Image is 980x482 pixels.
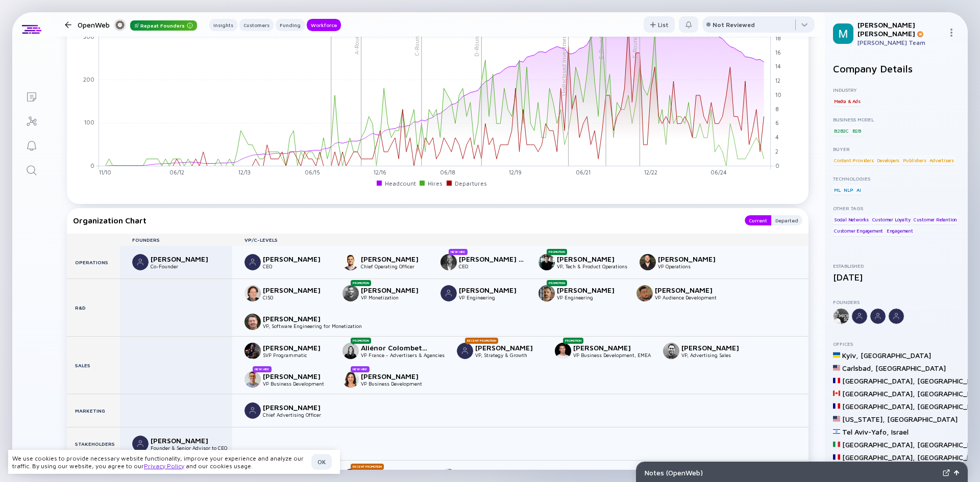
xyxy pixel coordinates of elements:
[67,337,120,394] div: Sales
[775,105,779,112] tspan: 8
[209,20,237,30] div: Insights
[833,155,875,165] div: Content Providers
[573,343,641,352] div: [PERSON_NAME]
[833,175,960,182] div: Technologies
[263,314,330,323] div: [PERSON_NAME]
[440,254,457,270] img: Jim Daily picture
[681,343,749,352] div: [PERSON_NAME]
[663,343,679,359] img: Phil Reich picture
[361,352,445,358] div: VP France - Advertisers & Agencies
[351,366,370,372] div: New Hire
[244,254,261,270] img: Jeff Kupietzky picture
[538,285,555,301] img: Amir Gidony picture
[351,464,384,470] div: Recent Promotion
[745,215,771,225] div: Current
[67,427,120,460] div: Stakeholders
[342,254,359,270] img: Sid Sapru picture
[276,19,305,31] button: Funding
[833,146,960,152] div: Buyer
[943,469,950,476] img: Expand Notes
[843,185,854,195] div: NLP
[459,263,526,269] div: CEO
[887,415,958,423] div: [GEOGRAPHIC_DATA]
[83,76,94,83] tspan: 200
[263,323,362,329] div: VP, Software Engineering for Monetization
[833,364,840,371] img: United States Flag
[263,255,330,263] div: [PERSON_NAME]
[842,402,915,411] div: [GEOGRAPHIC_DATA] ,
[833,453,840,461] img: France Flag
[833,428,840,435] img: Israel Flag
[239,19,274,31] button: Customers
[557,255,624,263] div: [PERSON_NAME]
[644,169,657,175] tspan: 12/22
[833,214,870,224] div: Social Networks
[775,77,780,84] tspan: 12
[67,279,120,336] div: R&D
[374,169,386,175] tspan: 12/16
[84,119,94,125] tspan: 100
[833,205,960,211] div: Other Tags
[775,134,779,140] tspan: 4
[465,338,498,344] div: Recent Promotion
[239,20,274,30] div: Customers
[833,116,960,122] div: Business Model
[351,280,371,286] div: Promotion
[475,352,543,358] div: VP, Strategy & Growth
[120,237,232,243] div: Founders
[833,263,960,269] div: Established
[263,403,330,412] div: [PERSON_NAME]
[132,254,149,270] img: Dory Benvenisti picture
[775,35,781,41] tspan: 18
[886,226,914,236] div: Engagement
[710,169,727,175] tspan: 06/24
[144,462,184,470] a: Privacy Policy
[876,155,900,165] div: Developers
[12,108,51,133] a: Investor Map
[130,20,197,31] div: Repeat Founders
[459,294,526,300] div: VP Engineering
[833,351,840,359] img: Ukraine Flag
[833,23,853,44] img: Mordechai Profile Picture
[891,427,909,436] div: Israel
[361,263,428,269] div: Chief Operating Officer
[263,352,330,358] div: SVP Programmatic
[263,263,330,269] div: CEO
[775,91,781,98] tspan: 10
[440,169,455,175] tspan: 06/18
[263,380,330,387] div: VP Business Development
[857,39,943,46] div: [PERSON_NAME] Team
[449,249,468,255] div: New Hire
[842,389,915,398] div: [GEOGRAPHIC_DATA] ,
[276,20,305,30] div: Funding
[151,445,227,451] div: Founder & Senior Advisor to CEO
[833,125,850,136] div: B2B2C
[459,469,526,478] div: [PERSON_NAME]
[555,343,571,359] img: Ron Sharir picture
[547,249,567,255] div: Promotion
[658,263,725,269] div: VP Operations
[771,215,802,225] div: Departed
[857,20,943,38] div: [PERSON_NAME] [PERSON_NAME]
[775,48,781,55] tspan: 16
[361,372,428,380] div: [PERSON_NAME]
[361,294,428,300] div: VP Monetization
[681,352,749,358] div: VP, Advertising Sales
[563,338,583,344] div: Promotion
[842,415,885,423] div: [US_STATE] ,
[475,343,543,352] div: [PERSON_NAME]
[361,343,428,352] div: Aliénor Colombet [PERSON_NAME]
[833,402,840,410] img: France Flag
[132,436,149,452] img: Nadav Shoval picture
[851,125,862,136] div: B2B
[573,352,651,358] div: VP Business Development, EMEA
[842,364,873,372] div: Carlsbad ,
[833,441,840,448] img: Italy Flag
[253,366,272,372] div: New Hire
[151,436,218,445] div: [PERSON_NAME]
[833,377,840,384] img: France Flag
[244,343,261,359] img: Omry Polakiewicz picture
[351,338,371,344] div: Promotion
[645,468,939,477] div: Notes ( OpenWeb )
[713,21,755,29] div: Not Reviewed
